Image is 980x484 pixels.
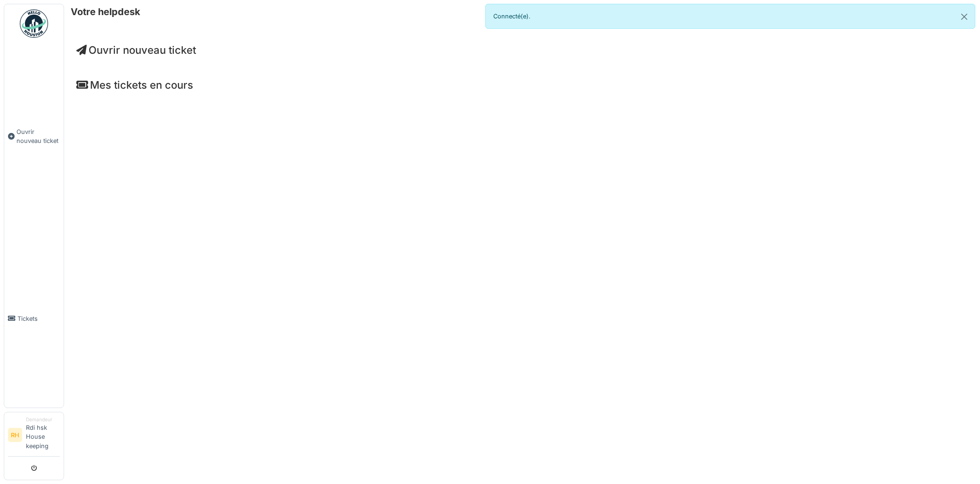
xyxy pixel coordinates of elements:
[26,416,60,454] li: Rdi hsk House keeping
[8,428,22,442] li: RH
[76,44,196,56] a: Ouvrir nouveau ticket
[76,79,968,91] h4: Mes tickets en cours
[4,230,64,408] a: Tickets
[485,4,975,29] div: Connecté(e).
[17,314,60,323] span: Tickets
[4,43,64,230] a: Ouvrir nouveau ticket
[26,416,60,423] div: Demandeur
[8,416,60,457] a: RH DemandeurRdi hsk House keeping
[71,6,140,17] h6: Votre helpdesk
[954,4,975,29] button: Close
[16,127,60,145] span: Ouvrir nouveau ticket
[20,9,48,38] img: Badge_color-CXgf-gQk.svg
